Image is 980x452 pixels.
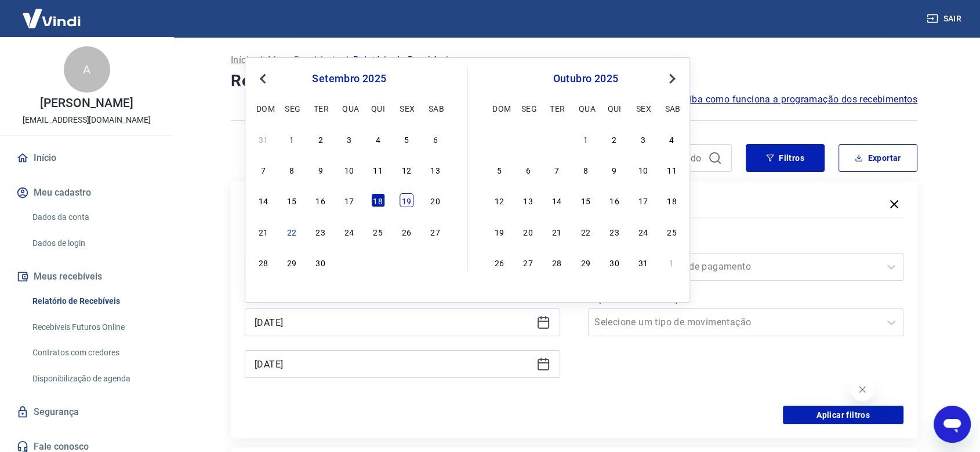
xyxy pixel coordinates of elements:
[371,255,385,269] div: Choose quinta-feira, 2 de outubro de 2025
[64,46,110,93] div: A
[636,225,650,238] div: Choose sexta-feira, 24 de outubro de 2025
[521,101,535,115] div: seg
[268,53,340,67] a: Meus Recebíveis
[255,130,444,270] div: month 2025-09
[400,193,413,207] div: Choose sexta-feira, 19 de setembro de 2025
[590,237,901,251] label: Forma de Pagamento
[590,292,901,306] label: Tipo de Movimentação
[231,53,254,67] a: Início
[342,101,356,115] div: qua
[285,225,299,238] div: Choose segunda-feira, 22 de setembro de 2025
[256,255,270,269] div: Choose domingo, 28 de setembro de 2025
[746,144,825,172] button: Filtros
[400,163,413,177] div: Choose sexta-feira, 12 de setembro de 2025
[492,163,506,177] div: Choose domingo, 5 de outubro de 2025
[14,264,159,289] button: Meus recebíveis
[492,255,506,269] div: Choose domingo, 26 de outubro de 2025
[678,93,917,106] a: Saiba como funciona a programação dos recebimentos
[314,255,328,269] div: Choose terça-feira, 30 de setembro de 2025
[344,53,349,67] p: /
[256,101,270,115] div: dom
[550,101,564,115] div: ter
[665,225,679,238] div: Choose sábado, 25 de outubro de 2025
[400,255,413,269] div: Choose sexta-feira, 3 de outubro de 2025
[371,101,385,115] div: qui
[28,231,159,255] a: Dados de login
[256,225,270,238] div: Choose domingo, 21 de setembro de 2025
[7,8,97,17] span: Olá! Precisa de ajuda?
[607,225,621,238] div: Choose quinta-feira, 23 de outubro de 2025
[285,255,299,269] div: Choose segunda-feira, 29 de setembro de 2025
[342,193,356,207] div: Choose quarta-feira, 17 de setembro de 2025
[371,132,385,146] div: Choose quinta-feira, 4 de setembro de 2025
[259,53,263,67] p: /
[14,145,159,171] a: Início
[285,163,299,177] div: Choose segunda-feira, 8 de setembro de 2025
[521,225,535,238] div: Choose segunda-feira, 20 de outubro de 2025
[550,255,564,269] div: Choose terça-feira, 28 de outubro de 2025
[429,101,442,115] div: sab
[353,53,453,67] p: Relatório de Recebíveis
[665,101,679,115] div: sab
[28,341,159,365] a: Contratos com credores
[28,289,159,313] a: Relatório de Recebíveis
[429,255,442,269] div: Choose sábado, 4 de outubro de 2025
[314,163,328,177] div: Choose terça-feira, 9 de setembro de 2025
[314,101,328,115] div: ter
[28,315,159,339] a: Recebíveis Futuros Online
[550,163,564,177] div: Choose terça-feira, 7 de outubro de 2025
[256,72,270,86] button: Previous Month
[607,163,621,177] div: Choose quinta-feira, 9 de outubro de 2025
[285,132,299,146] div: Choose segunda-feira, 1 de setembro de 2025
[314,225,328,238] div: Choose terça-feira, 23 de setembro de 2025
[521,193,535,207] div: Choose segunda-feira, 13 de outubro de 2025
[579,163,593,177] div: Choose quarta-feira, 8 de outubro de 2025
[342,255,356,269] div: Choose quarta-feira, 1 de outubro de 2025
[28,205,159,229] a: Dados da conta
[607,255,621,269] div: Choose quinta-feira, 30 de outubro de 2025
[371,163,385,177] div: Choose quinta-feira, 11 de setembro de 2025
[579,132,593,146] div: Choose quarta-feira, 1 de outubro de 2025
[521,132,535,146] div: Choose segunda-feira, 29 de setembro de 2025
[550,132,564,146] div: Choose terça-feira, 30 de setembro de 2025
[314,132,328,146] div: Choose terça-feira, 2 de setembro de 2025
[636,255,650,269] div: Choose sexta-feira, 31 de outubro de 2025
[665,163,679,177] div: Choose sábado, 11 de outubro de 2025
[550,225,564,238] div: Choose terça-feira, 21 de outubro de 2025
[400,225,413,238] div: Choose sexta-feira, 26 de setembro de 2025
[255,314,532,331] input: Data inicial
[14,180,159,205] button: Meu cadastro
[607,193,621,207] div: Choose quinta-feira, 16 de outubro de 2025
[255,355,532,373] input: Data final
[665,255,679,269] div: Choose sábado, 1 de novembro de 2025
[839,144,917,172] button: Exportar
[429,132,442,146] div: Choose sábado, 6 de setembro de 2025
[934,406,971,443] iframe: Botão para abrir a janela de mensagens
[851,378,874,401] iframe: Fechar mensagem
[491,72,680,86] div: outubro 2025
[521,255,535,269] div: Choose segunda-feira, 27 de outubro de 2025
[579,193,593,207] div: Choose quarta-feira, 15 de outubro de 2025
[636,132,650,146] div: Choose sexta-feira, 3 de outubro de 2025
[636,101,650,115] div: sex
[607,101,621,115] div: qui
[665,193,679,207] div: Choose sábado, 18 de outubro de 2025
[579,101,593,115] div: qua
[636,163,650,177] div: Choose sexta-feira, 10 de outubro de 2025
[665,132,679,146] div: Choose sábado, 4 de outubro de 2025
[783,406,903,424] button: Aplicar filtros
[14,1,89,36] img: Vindi
[492,132,506,146] div: Choose domingo, 28 de setembro de 2025
[342,132,356,146] div: Choose quarta-feira, 3 de setembro de 2025
[492,193,506,207] div: Choose domingo, 12 de outubro de 2025
[665,72,679,86] button: Next Month
[924,8,966,30] button: Sair
[23,114,151,126] p: [EMAIL_ADDRESS][DOMAIN_NAME]
[231,69,917,93] h4: Relatório de Recebíveis
[429,163,442,177] div: Choose sábado, 13 de setembro de 2025
[256,163,270,177] div: Choose domingo, 7 de setembro de 2025
[607,132,621,146] div: Choose quinta-feira, 2 de outubro de 2025
[342,225,356,238] div: Choose quarta-feira, 24 de setembro de 2025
